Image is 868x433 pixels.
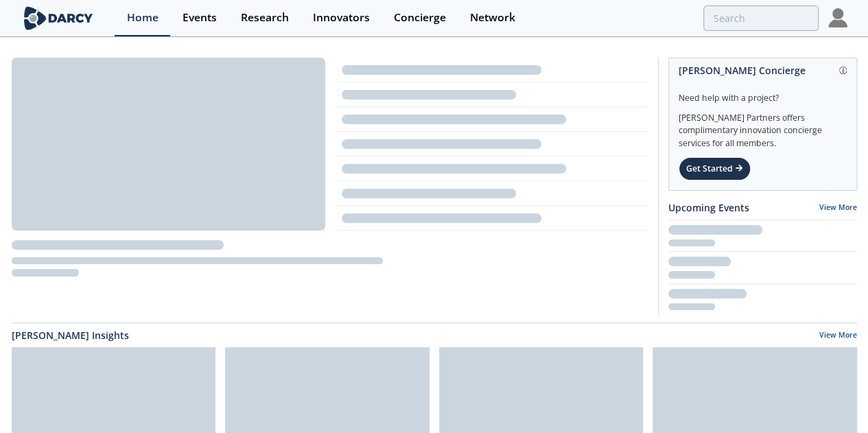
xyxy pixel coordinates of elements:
img: information.svg [839,67,847,74]
img: Profile [828,8,847,27]
div: Network [470,12,515,23]
input: Advanced Search [703,5,819,31]
div: Need help with a project? [679,82,847,104]
a: Upcoming Events [668,200,749,215]
div: Concierge [394,12,446,23]
a: View More [819,330,857,342]
a: View More [819,202,857,212]
img: logo-wide.svg [21,6,96,30]
div: [PERSON_NAME] Partners offers complimentary innovation concierge services for all members. [679,104,847,150]
a: [PERSON_NAME] Insights [12,328,129,342]
div: Events [183,12,217,23]
div: Research [241,12,289,23]
div: Get Started [679,157,751,180]
div: Innovators [313,12,370,23]
div: [PERSON_NAME] Concierge [679,58,847,82]
div: Home [127,12,159,23]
